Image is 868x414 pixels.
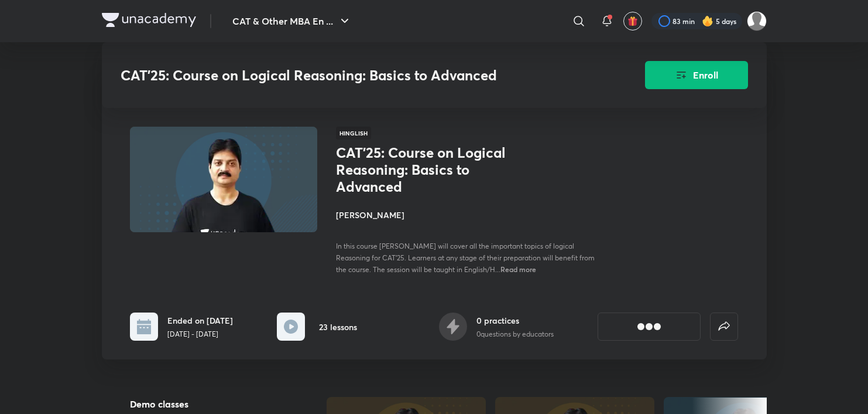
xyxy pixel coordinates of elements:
span: Hinglish [336,127,371,140]
p: [DATE] - [DATE] [167,329,233,340]
h6: Ended on [DATE] [167,314,233,327]
p: 0 questions by educators [476,329,554,340]
h1: CAT'25: Course on Logical Reasoning: Basics to Advanced [336,144,527,195]
h6: 0 practices [476,314,554,327]
span: In this course [PERSON_NAME] will cover all the important topics of logical Reasoning for CAT'25.... [336,242,595,274]
button: Enroll [645,61,748,89]
button: CAT & Other MBA En ... [225,9,359,33]
h4: [PERSON_NAME] [336,209,598,221]
img: Abhishek gupta [747,11,767,31]
span: Read more [500,264,536,274]
h3: CAT'25: Course on Logical Reasoning: Basics to Advanced [121,67,579,84]
img: streak [702,15,713,27]
h5: Demo classes [130,397,289,411]
button: [object Object] [598,313,701,341]
h6: 23 lessons [319,321,357,333]
button: false [710,313,738,341]
img: Thumbnail [128,125,318,233]
a: Company Logo [102,13,196,30]
button: avatar [623,12,642,30]
img: avatar [627,16,638,26]
img: Company Logo [102,13,196,27]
